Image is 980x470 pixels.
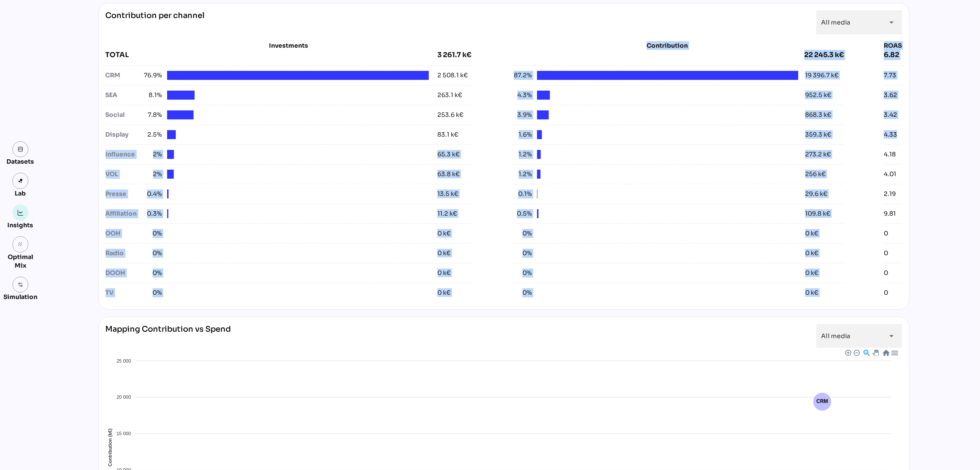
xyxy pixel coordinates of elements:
[853,349,859,355] div: Zoom Out
[805,71,839,80] div: 19 396.7 k€
[845,349,851,355] div: Zoom In
[872,350,877,355] div: Panning
[890,349,898,356] div: Menu
[805,170,826,179] div: 256 k€
[884,170,896,179] div: 4.01
[18,282,24,288] img: settings.svg
[106,41,471,50] div: Investments
[511,209,532,218] span: 0.5%
[884,71,896,80] div: 7.73
[106,170,142,179] div: VOL
[437,110,464,119] div: 253.6 k€
[106,189,142,198] div: Presse
[106,10,205,34] div: Contribution per channel
[106,288,142,297] div: TV
[106,269,142,278] div: DOOH
[106,110,142,119] div: Social
[884,229,888,238] div: 0
[116,395,131,400] tspan: 20 000
[18,178,24,184] img: lab.svg
[141,209,162,218] span: 0.3%
[533,41,802,50] div: Contribution
[884,288,888,297] div: 0
[805,269,818,278] div: 0 k€
[805,91,831,100] div: 952.5 k€
[805,189,827,198] div: 29.6 k€
[805,130,831,139] div: 359.3 k€
[8,221,34,229] div: Insights
[141,110,162,119] span: 7.8%
[882,349,889,356] div: Reset Zoom
[437,150,460,159] div: 65.3 k€
[805,249,818,258] div: 0 k€
[511,130,532,139] span: 1.6%
[141,189,162,198] span: 0.4%
[511,110,532,119] span: 3.9%
[437,130,458,139] div: 83.1 k€
[18,210,24,216] img: graph.svg
[437,189,458,198] div: 13.5 k€
[805,150,831,159] div: 273.2 k€
[3,253,37,270] div: Optimal Mix
[141,130,162,139] span: 2.5%
[141,71,162,80] span: 76.9%
[821,18,851,26] span: All media
[437,91,462,100] div: 263.1 k€
[437,50,471,60] div: 3 261.7 k€
[437,229,451,238] div: 0 k€
[11,189,30,198] div: Lab
[116,358,131,363] tspan: 25 000
[511,150,532,159] span: 1.2%
[116,431,131,436] tspan: 15 000
[805,229,818,238] div: 0 k€
[106,50,437,60] div: TOTAL
[437,170,460,179] div: 63.8 k€
[106,324,231,348] div: Mapping Contribution vs Spend
[106,150,142,159] div: Influence
[141,269,162,278] span: 0%
[141,150,162,159] span: 2%
[106,229,142,238] div: OOH
[511,91,532,100] span: 4.3%
[141,229,162,238] span: 0%
[141,249,162,258] span: 0%
[805,209,830,218] div: 109.8 k€
[804,50,844,60] div: 22 245.3 k€
[437,288,451,297] div: 0 k€
[511,170,532,179] span: 1.2%
[437,209,457,218] div: 11.2 k€
[511,249,532,258] span: 0%
[437,249,451,258] div: 0 k€
[511,288,532,297] span: 0%
[437,71,468,80] div: 2 508.1 k€
[511,189,532,198] span: 0.1%
[18,241,24,247] i: grain
[821,332,851,340] span: All media
[884,41,902,50] div: ROAS
[884,91,897,100] div: 3.62
[106,91,142,100] div: SEA
[437,269,451,278] div: 0 k€
[3,293,37,301] div: Simulation
[511,71,532,80] span: 87.2%
[884,110,897,119] div: 3.42
[862,349,870,356] div: Selection Zoom
[884,189,896,198] div: 2.19
[887,17,897,27] i: arrow_drop_down
[141,288,162,297] span: 0%
[106,71,142,80] div: CRM
[141,170,162,179] span: 2%
[884,269,888,278] div: 0
[106,209,142,218] div: Affiliation
[511,269,532,278] span: 0%
[887,331,897,341] i: arrow_drop_down
[141,91,162,100] span: 8.1%
[18,146,24,153] img: data.svg
[106,130,142,139] div: Display
[884,130,897,139] div: 4.33
[805,110,831,119] div: 868.3 k€
[884,150,896,159] div: 4.18
[107,428,112,467] text: Contribution (k€)
[884,249,888,258] div: 0
[884,209,896,218] div: 9.81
